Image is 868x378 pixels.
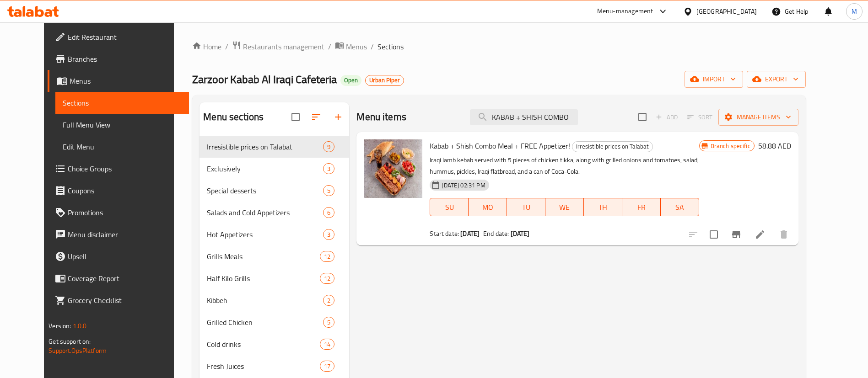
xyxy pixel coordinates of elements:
div: items [320,273,334,284]
span: MO [472,201,503,214]
span: TH [588,201,619,214]
span: Urban Piper [366,76,404,84]
a: Support.OpsPlatform [49,345,107,357]
span: Select section [633,107,652,127]
span: 17 [320,362,334,371]
a: Edit Restaurant [48,26,189,48]
img: Kabab + Shish Combo Meal + FREE Appetizer! [364,139,422,198]
span: Branch specific [707,142,754,150]
span: Irresistible prices on Talabat [572,141,652,152]
a: Choice Groups [48,158,189,180]
a: Edit menu item [755,229,766,240]
div: Kibbeh2 [199,289,349,311]
span: 3 [323,230,334,239]
span: Half Kilo Grills [207,273,320,284]
input: search [470,109,578,125]
b: [DATE] [460,228,480,240]
span: 6 [323,208,334,217]
div: items [323,163,334,174]
a: Home [192,41,221,52]
a: Menus [48,70,189,92]
a: Branches [48,48,189,70]
span: Menus [70,75,182,86]
span: Hot Appetizers [207,229,323,240]
button: SU [430,198,469,216]
div: items [323,185,334,196]
div: items [323,229,334,240]
span: export [754,74,798,85]
span: 3 [323,165,334,173]
div: Irresistible prices on Talabat9 [199,136,349,158]
button: TH [584,198,622,216]
a: Sections [55,92,189,114]
span: 12 [320,274,334,283]
span: Salads and Cold Appetizers [207,207,323,218]
span: import [692,74,736,85]
span: M [852,6,857,16]
div: items [320,251,334,262]
div: Salads and Cold Appetizers6 [199,202,349,224]
span: 1.0.0 [73,320,87,332]
span: [DATE] 02:31 PM [438,181,489,190]
div: Grilled Chicken [207,317,323,328]
span: WE [549,201,580,214]
div: Grills Meals12 [199,245,349,267]
a: Promotions [48,202,189,224]
div: Cold drinks14 [199,333,349,355]
button: Manage items [718,109,798,126]
div: Half Kilo Grills12 [199,267,349,289]
span: Kabab + Shish Combo Meal + FREE Appetizer! [430,139,570,153]
span: Edit Menu [63,141,182,152]
span: 2 [323,296,334,305]
span: Fresh Juices [207,361,320,372]
span: Special desserts [207,185,323,196]
h6: 58.88 AED [758,139,791,152]
div: Menu-management [597,6,653,17]
div: Exclusively3 [199,158,349,180]
button: FR [622,198,661,216]
span: Branches [68,53,182,64]
span: 14 [320,340,334,349]
span: Full Menu View [63,119,182,130]
div: Special desserts5 [199,180,349,202]
span: Grills Meals [207,251,320,262]
a: Grocery Checklist [48,289,189,311]
span: End date: [483,228,509,240]
span: Menus [346,41,367,52]
button: TU [507,198,545,216]
span: Sort sections [305,106,327,128]
button: WE [545,198,584,216]
p: Iraqi lamb kebab served with 5 pieces of chicken tikka, along with grilled onions and tomatoes, s... [430,154,699,177]
button: MO [469,198,507,216]
div: Fresh Juices17 [199,355,349,377]
div: Irresistible prices on Talabat [207,141,323,152]
button: import [685,71,743,88]
a: Edit Menu [55,136,189,158]
span: Get support on: [49,335,91,347]
span: Menu disclaimer [68,229,182,240]
div: Exclusively [207,163,323,174]
a: Menu disclaimer [48,224,189,245]
span: Select all sections [286,107,305,127]
nav: breadcrumb [192,41,805,53]
span: SA [664,201,695,214]
div: Cold drinks [207,339,320,350]
a: Full Menu View [55,114,189,136]
span: Coverage Report [68,273,182,284]
span: Coupons [68,185,182,196]
span: Select section first [681,110,718,124]
span: Upsell [68,251,182,262]
span: Kibbeh [207,295,323,306]
button: SA [661,198,699,216]
span: Manage items [726,112,791,123]
a: Menus [335,41,367,53]
h2: Menu sections [203,110,264,124]
li: / [371,41,374,52]
div: items [323,207,334,218]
